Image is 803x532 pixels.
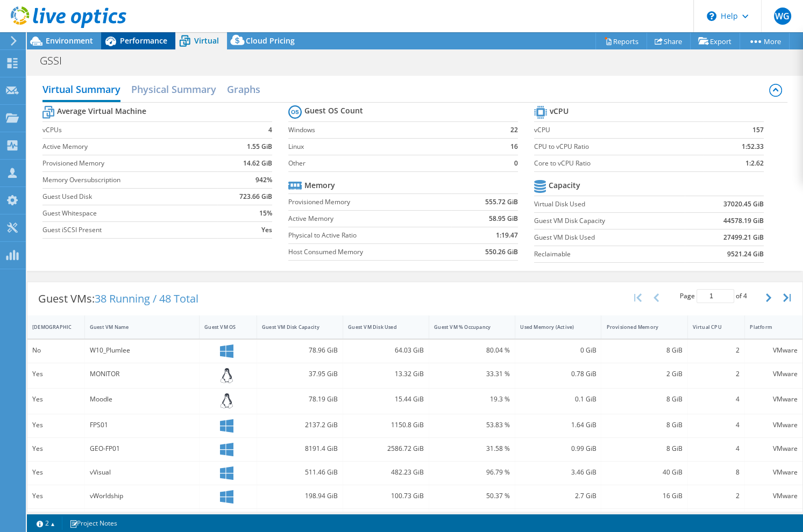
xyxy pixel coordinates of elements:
div: 511.46 GiB [262,466,338,478]
div: 1.64 GiB [520,419,596,431]
div: 8191.4 GiB [262,443,338,455]
b: 157 [752,125,764,135]
div: 198.94 GiB [262,490,338,502]
b: 550.26 GiB [485,247,518,257]
div: VMware [750,368,798,380]
div: Virtual CPU [693,323,727,330]
span: Virtual [194,35,219,46]
div: VMware [750,490,798,502]
label: Guest Used Disk [42,191,217,202]
div: 13.32 GiB [348,368,424,380]
div: Yes [32,419,80,431]
label: vCPUs [42,125,217,135]
div: 2137.2 GiB [262,419,338,431]
div: Yes [32,490,80,502]
div: 8 GiB [606,344,682,356]
span: WG [774,8,791,25]
div: 0.99 GiB [520,443,596,455]
label: Active Memory [288,213,451,224]
div: VMware [750,443,798,455]
b: 555.72 GiB [485,197,518,207]
div: 100.73 GiB [348,490,424,502]
label: Guest Whitespace [42,208,217,219]
div: 2 GiB [606,368,682,380]
label: Reclaimable [534,249,685,260]
b: 9521.24 GiB [727,249,764,260]
input: jump to page [697,289,734,303]
div: 80.04 % [434,344,510,356]
b: 37020.45 GiB [723,199,764,210]
label: Memory Oversubscription [42,175,217,185]
b: 1.55 GiB [247,141,272,152]
div: Platform [750,323,785,330]
div: 2 [693,344,740,356]
div: vWorldship [90,490,194,502]
b: Guest OS Count [304,105,363,116]
a: Share [646,33,691,49]
span: 4 [743,291,747,300]
label: Host Consumed Memory [288,247,451,257]
b: vCPU [550,106,569,117]
b: 14.62 GiB [243,158,272,169]
div: 0.1 GiB [520,393,596,405]
label: Virtual Disk Used [534,199,685,210]
a: Export [690,33,740,49]
div: 64.03 GiB [348,344,424,356]
div: 33.31 % [434,368,510,380]
div: VMware [750,393,798,405]
div: 15.44 GiB [348,393,424,405]
div: 2 [693,490,740,502]
span: Performance [120,35,167,46]
div: 4 [693,393,740,405]
div: Moodle [90,393,194,405]
b: 0 [514,158,518,169]
div: 53.83 % [434,419,510,431]
label: CPU to vCPU Ratio [534,141,703,152]
span: Page of [680,289,747,303]
b: 4 [268,125,272,135]
div: 2586.72 GiB [348,443,424,455]
div: GEO-FP01 [90,443,194,455]
a: Reports [595,33,647,49]
div: 96.79 % [434,466,510,478]
b: 15% [259,208,272,219]
b: Capacity [549,180,580,191]
div: 8 GiB [606,393,682,405]
div: 4 [693,419,740,431]
div: 0.78 GiB [520,368,596,380]
h2: Virtual Summary [42,78,120,102]
div: 4 [693,443,740,455]
b: 1:19.47 [496,230,518,241]
div: Guest VM % Occupancy [434,323,497,330]
div: Yes [32,393,80,405]
div: 482.23 GiB [348,466,424,478]
span: 38 Running / 48 Total [95,291,198,306]
div: 50.37 % [434,490,510,502]
div: 78.96 GiB [262,344,338,356]
div: Used Memory (Active) [520,323,583,330]
span: Cloud Pricing [246,35,295,46]
div: Yes [32,368,80,380]
div: 40 GiB [606,466,682,478]
div: No [32,344,80,356]
b: 44578.19 GiB [723,215,764,226]
label: Guest VM Disk Capacity [534,215,685,226]
a: Project Notes [62,516,125,530]
a: More [740,33,790,49]
div: 19.3 % [434,393,510,405]
div: FPS01 [90,419,194,431]
div: 8 [693,466,740,478]
div: Guest VMs: [27,282,209,315]
h1: GSSI [35,55,79,67]
label: Provisioned Memory [42,158,217,169]
b: 16 [510,141,518,152]
div: Guest VM Name [90,323,181,330]
label: Active Memory [42,141,217,152]
b: Yes [261,225,272,235]
div: [DEMOGRAPHIC_DATA] [32,323,67,330]
b: 1:2.62 [745,158,764,169]
label: Guest VM Disk Used [534,232,685,243]
div: VMware [750,466,798,478]
div: Yes [32,443,80,455]
label: Guest iSCSI Present [42,225,217,235]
